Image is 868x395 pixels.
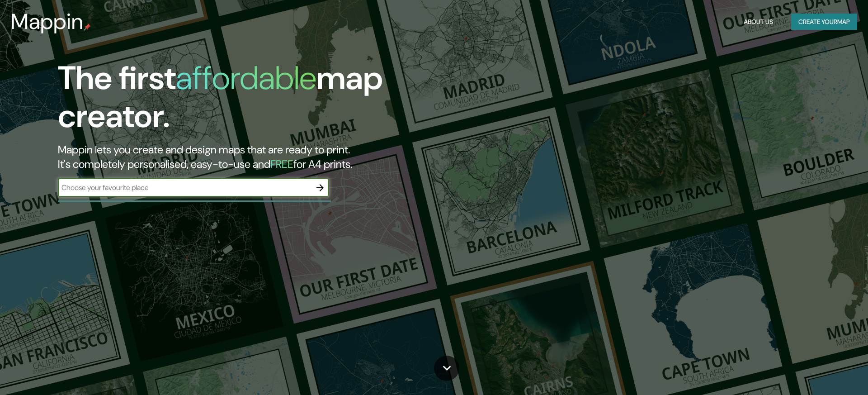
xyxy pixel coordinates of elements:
[270,157,293,171] h5: FREE
[84,24,91,31] img: mappin-pin
[791,14,857,30] button: Create yourmap
[58,59,492,143] h1: The first map creator.
[176,57,316,99] h1: affordable
[58,182,311,193] input: Choose your favourite place
[11,9,84,34] h3: Mappin
[740,14,777,30] button: About Us
[58,143,492,171] h2: Mappin lets you create and design maps that are ready to print. It's completely personalised, eas...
